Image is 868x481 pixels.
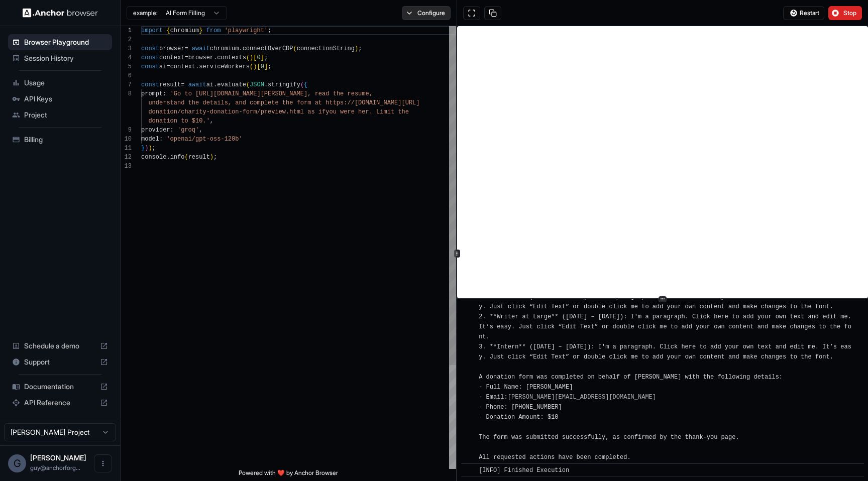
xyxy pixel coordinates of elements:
[8,379,112,395] div: Documentation
[239,469,338,481] span: Powered with ❤️ by Anchor Browser
[8,34,112,50] div: Browser Playground
[206,27,221,34] span: from
[170,154,185,161] span: info
[141,145,145,152] span: }
[800,9,819,17] span: Restart
[24,135,108,145] span: Billing
[121,126,132,135] div: 9
[133,9,158,17] span: example:
[23,8,98,18] img: Anchor Logo
[264,54,268,61] span: ;
[24,94,108,104] span: API Keys
[264,63,268,70] span: ]
[170,63,195,70] span: context
[250,81,264,88] span: JSON
[166,154,170,161] span: .
[213,81,217,88] span: .
[300,81,304,88] span: (
[199,63,250,70] span: serviceWorkers
[24,341,96,351] span: Schedule a demo
[184,54,188,61] span: =
[24,110,108,120] span: Project
[243,45,293,52] span: connectOverCDP
[121,144,132,153] div: 11
[268,63,271,70] span: ;
[8,395,112,411] div: API Reference
[94,454,112,472] button: Open menu
[159,45,184,52] span: browser
[8,132,112,148] div: Billing
[246,81,250,88] span: (
[188,54,213,61] span: browser
[24,357,96,367] span: Support
[24,37,108,47] span: Browser Playground
[159,63,166,70] span: ai
[239,45,242,52] span: .
[206,81,213,88] span: ai
[843,9,857,17] span: Stop
[8,107,112,123] div: Project
[8,454,26,472] div: G
[188,154,210,161] span: result
[141,154,166,161] span: console
[24,382,96,392] span: Documentation
[8,338,112,354] div: Schedule a demo
[163,90,166,97] span: :
[121,26,132,35] div: 1
[159,54,184,61] span: context
[30,464,80,471] span: guy@anchorforge.io
[141,127,170,134] span: provider
[145,145,148,152] span: )
[121,89,132,98] div: 8
[268,27,271,34] span: ;
[297,45,355,52] span: connectionString
[199,127,202,134] span: ,
[121,71,132,80] div: 6
[210,154,213,161] span: )
[783,6,824,20] button: Restart
[24,78,108,88] span: Usage
[210,117,213,125] span: ,
[141,136,159,143] span: model
[141,54,159,61] span: const
[325,108,409,115] span: you were her. Limit the
[188,81,206,88] span: await
[141,81,159,88] span: const
[257,54,260,61] span: 0
[250,63,253,70] span: (
[148,117,209,125] span: donation to $10.'
[250,54,253,61] span: )
[170,127,174,134] span: :
[253,63,257,70] span: )
[192,45,210,52] span: await
[246,54,250,61] span: (
[152,145,156,152] span: ;
[8,50,112,66] div: Session History
[121,80,132,89] div: 7
[166,136,242,143] span: 'openai/gpt-oss-120b'
[264,81,268,88] span: .
[479,467,569,474] span: [INFO] Finished Execution
[148,145,152,152] span: )
[121,153,132,162] div: 12
[213,154,217,161] span: ;
[329,99,419,106] span: ttps://[DOMAIN_NAME][URL]
[463,6,480,20] button: Open in full screen
[141,27,163,34] span: import
[121,62,132,71] div: 5
[184,154,188,161] span: (
[199,27,202,34] span: }
[253,54,257,61] span: [
[508,394,656,401] a: [PERSON_NAME][EMAIL_ADDRESS][DOMAIN_NAME]
[8,91,112,107] div: API Keys
[177,127,199,134] span: 'groq'
[210,45,239,52] span: chromium
[8,354,112,370] div: Support
[261,63,264,70] span: 0
[159,136,163,143] span: :
[141,90,163,97] span: prompt
[24,398,96,408] span: API Reference
[170,27,199,34] span: chromium
[24,53,108,63] span: Session History
[358,45,362,52] span: ;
